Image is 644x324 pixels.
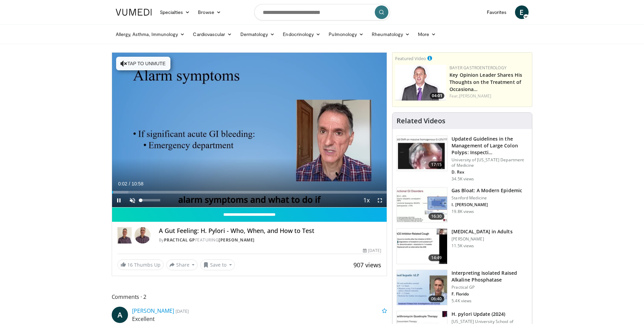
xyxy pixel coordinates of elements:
[141,199,160,201] div: Volume Level
[112,307,128,323] a: A
[134,227,151,244] img: Avatar
[397,117,445,125] h4: Related Videos
[452,195,522,201] p: Stanford Medicine
[166,259,198,270] button: Share
[189,28,236,41] a: Cardiovascular
[452,285,528,290] p: Practical GP
[414,28,440,41] a: More
[428,161,445,168] span: 17:15
[236,28,279,41] a: Dermatology
[397,270,528,306] a: 06:40 Interpreting Isolated Raised Alkaline Phosphatase Practical GP F. Florido 5.4K views
[452,236,512,242] p: [PERSON_NAME]
[159,237,381,243] div: By FEATURING
[449,93,529,99] div: Feat.
[219,237,255,243] a: [PERSON_NAME]
[118,181,127,186] span: 0:02
[397,136,528,182] a: 17:15 Updated Guidelines in the Management of Large Colon Polyps: Inspecti… University of [US_STA...
[325,28,368,41] a: Pulmonology
[279,28,325,41] a: Endocrinology
[132,315,387,323] p: Excellent
[452,291,528,297] p: F. Florido
[449,65,507,71] a: Bayer Gastroenterology
[116,9,152,16] img: VuMedi Logo
[112,194,126,207] button: Pause
[368,28,414,41] a: Rheumatology
[117,259,164,270] a: 16 Thumbs Up
[176,308,189,314] small: [DATE]
[452,228,512,235] h3: [MEDICAL_DATA] in Adults
[452,136,528,156] h3: Updated Guidelines in the Management of Large Colon Polyps: Inspecti…
[452,202,522,208] p: I. [PERSON_NAME]
[483,5,511,19] a: Favorites
[363,248,381,254] div: [DATE]
[116,57,170,70] button: Tap to unmute
[353,261,381,269] span: 907 views
[373,194,387,207] button: Fullscreen
[131,181,143,186] span: 10:58
[360,194,373,207] button: Playback Rate
[397,228,528,264] a: 14:49 [MEDICAL_DATA] in Adults [PERSON_NAME] 11.5K views
[156,5,194,19] a: Specialties
[459,93,491,99] a: [PERSON_NAME]
[254,4,390,20] input: Search topics, interventions
[129,181,130,186] span: /
[452,298,472,304] p: 5.4K views
[112,292,387,301] span: Comments 2
[449,72,522,92] a: Key Opinion Leader Shares His Thoughts on the Treatment of Occasiona…
[159,227,381,235] h4: A Gut Feeling: H. Pylori - Who, When, and How to Test
[397,229,447,264] img: 11950cd4-d248-4755-8b98-ec337be04c84.150x105_q85_crop-smart_upscale.jpg
[395,55,426,61] small: Featured Video
[452,169,528,175] p: D. Rex
[452,270,528,283] h3: Interpreting Isolated Raised Alkaline Phosphatase
[132,307,174,314] a: [PERSON_NAME]
[428,254,445,261] span: 14:49
[452,157,528,168] p: University of [US_STATE] Department of Medicine
[452,176,474,182] p: 34.5K views
[126,194,139,207] button: Unmute
[395,65,446,101] a: 04:01
[200,259,235,270] button: Save to
[515,5,529,19] a: E
[452,243,474,249] p: 11.5K views
[395,65,446,101] img: 9828b8df-38ad-4333-b93d-bb657251ca89.png.150x105_q85_crop-smart_upscale.png
[112,191,387,194] div: Progress Bar
[117,227,132,244] img: Practical GP
[397,187,528,223] a: 16:30 Gas Bloat: A Modern Epidemic Stanford Medicine I. [PERSON_NAME] 19.8K views
[430,93,444,99] span: 04:01
[127,262,133,268] span: 16
[112,53,387,208] video-js: Video Player
[112,28,189,41] a: Allergy, Asthma, Immunology
[452,187,522,194] h3: Gas Bloat: A Modern Epidemic
[428,295,445,302] span: 06:40
[452,311,528,318] h3: H. pylori Update (2024)
[194,5,225,19] a: Browse
[397,187,447,223] img: 480ec31d-e3c1-475b-8289-0a0659db689a.150x105_q85_crop-smart_upscale.jpg
[452,209,474,214] p: 19.8K views
[164,237,195,243] a: Practical GP
[397,136,447,171] img: dfcfcb0d-b871-4e1a-9f0c-9f64970f7dd8.150x105_q85_crop-smart_upscale.jpg
[397,270,447,305] img: 6a4ee52d-0f16-480d-a1b4-8187386ea2ed.150x105_q85_crop-smart_upscale.jpg
[428,213,445,220] span: 16:30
